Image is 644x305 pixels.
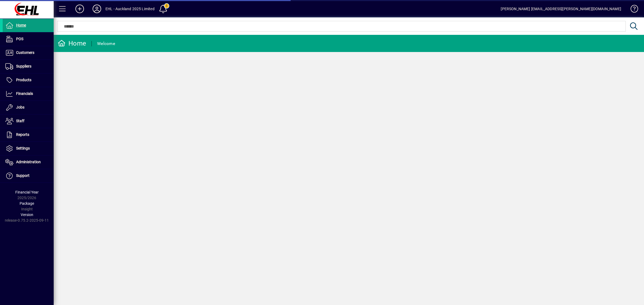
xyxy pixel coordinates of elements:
[3,169,54,183] a: Support
[501,5,621,13] div: [PERSON_NAME] [EMAIL_ADDRESS][PERSON_NAME][DOMAIN_NAME]
[97,39,115,48] div: Welcome
[3,73,54,87] a: Products
[16,105,24,109] span: Jobs
[3,155,54,169] a: Administration
[16,91,33,96] span: Financials
[58,39,86,48] div: Home
[3,87,54,101] a: Financials
[16,132,29,137] span: Reports
[105,5,155,13] div: EHL - Auckland 2025 Limited
[20,201,34,206] span: Package
[16,64,31,68] span: Suppliers
[21,213,33,217] span: Version
[627,1,637,18] a: Knowledge Base
[3,101,54,114] a: Jobs
[16,23,26,27] span: Home
[16,78,31,82] span: Products
[71,4,88,14] button: Add
[88,4,105,14] button: Profile
[16,37,23,41] span: POS
[15,190,39,194] span: Financial Year
[16,50,34,55] span: Customers
[3,46,54,59] a: Customers
[16,173,30,178] span: Support
[16,146,30,150] span: Settings
[3,60,54,73] a: Suppliers
[16,160,41,164] span: Administration
[3,128,54,142] a: Reports
[3,32,54,46] a: POS
[16,119,24,123] span: Staff
[3,142,54,155] a: Settings
[3,114,54,128] a: Staff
